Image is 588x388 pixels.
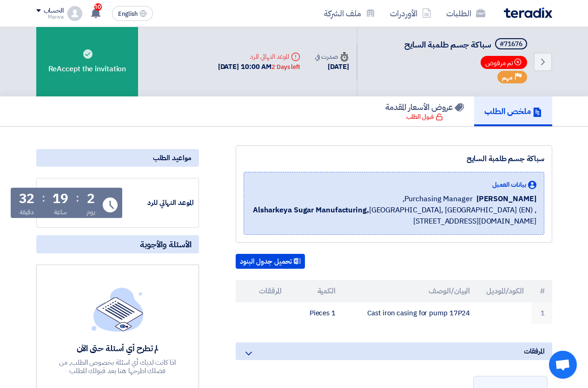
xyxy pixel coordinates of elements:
[251,204,536,227] span: [GEOGRAPHIC_DATA], [GEOGRAPHIC_DATA] (EN) ,[STREET_ADDRESS][DOMAIN_NAME]
[315,52,349,61] div: صدرت في
[92,287,144,331] img: empty_state_list.svg
[289,280,343,302] th: الكمية
[19,192,35,205] div: 32
[20,207,34,217] div: دقيقة
[94,3,102,11] span: 10
[476,193,536,204] span: [PERSON_NAME]
[492,180,526,190] span: بيانات العميل
[383,2,439,24] a: الأوردرات
[36,14,64,20] div: Marwa
[481,56,527,69] span: تم مرفوض
[50,343,185,354] div: لم تطرح أي أسئلة حتى الآن
[87,192,95,205] div: 2
[253,204,369,216] b: Alsharkeya Sugar Manufacturing,
[289,302,343,324] td: 1 Pieces
[500,41,522,48] div: #71676
[406,112,443,122] div: قبول الطلب
[477,280,531,302] th: الكود/الموديل
[317,2,383,24] a: ملف الشركة
[343,302,477,324] td: Cast iron casing for pump 17P24
[36,27,139,96] div: ReAccept the invitation
[524,346,544,356] span: المرفقات
[484,106,542,116] h5: ملخص الطلب
[531,302,552,324] td: 1
[502,73,513,82] span: مهم
[140,239,192,250] span: الأسئلة والأجوبة
[50,358,185,375] div: اذا كانت لديك أي اسئلة بخصوص الطلب, من فضلك اطرحها هنا بعد قبولك للطلب
[124,197,194,208] div: الموعد النهائي للرد
[54,207,67,217] div: ساعة
[439,2,493,24] a: الطلبات
[549,351,577,379] div: Open chat
[44,7,64,15] div: الحساب
[112,6,153,21] button: English
[53,192,68,205] div: 19
[531,280,552,302] th: #
[404,38,491,51] span: سباكة جسم طلمبة السايح
[385,102,464,112] h5: عروض الأسعار المقدمة
[404,38,529,51] h5: سباكة جسم طلمبة السايح
[474,96,552,126] a: ملخص الطلب
[76,190,79,206] div: :
[118,11,138,17] span: English
[67,6,82,21] img: profile_test.png
[403,193,473,204] span: Purchasing Manager,
[36,149,199,167] div: مواعيد الطلب
[218,52,300,61] div: الموعد النهائي للرد
[244,153,544,164] div: سباكة جسم طلمبة السايح
[218,61,300,72] div: [DATE] 10:00 AM
[343,280,477,302] th: البيان/الوصف
[375,96,474,126] a: عروض الأسعار المقدمة قبول الطلب
[236,254,305,269] button: تحميل جدول البنود
[42,190,45,206] div: :
[504,7,552,18] img: Teradix logo
[271,62,300,72] div: 2 Days left
[236,280,290,302] th: المرفقات
[315,61,349,72] div: [DATE]
[86,207,95,217] div: يوم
